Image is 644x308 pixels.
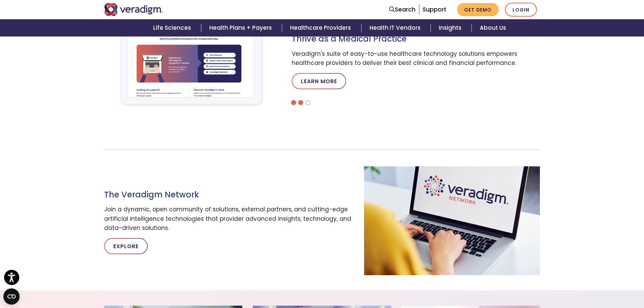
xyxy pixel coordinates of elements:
[104,3,163,16] img: Veradigm logo
[457,3,499,16] a: Get Demo
[201,19,282,37] a: Health Plans + Payers
[431,19,472,37] a: Insights
[292,73,346,89] a: Learn More
[282,19,361,37] a: Healthcare Providers
[505,3,537,17] a: Login
[104,205,354,233] p: Join a dynamic, open community of solutions, external partners, and cutting-edge artificial intel...
[361,19,431,37] a: Health IT Vendors
[389,5,415,14] a: Search
[3,288,20,305] button: Open CMP widget
[104,190,354,200] h3: The Veradigm Network
[145,19,201,37] a: Life Sciences
[292,34,540,44] h3: Thrive as a Medical Practice
[423,5,446,14] a: Support
[472,19,514,37] a: About Us
[292,49,540,68] p: Veradigm's suite of easy-to-use healthcare technology solutions empowers healthcare providers to ...
[104,238,148,254] a: Explore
